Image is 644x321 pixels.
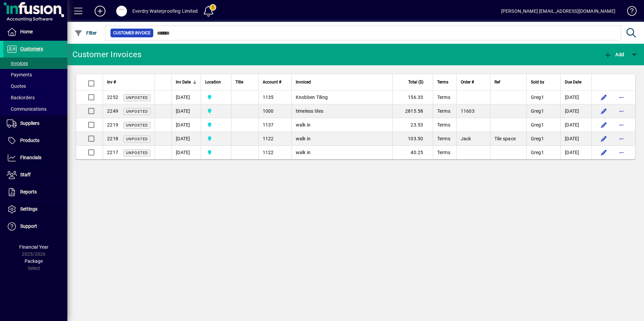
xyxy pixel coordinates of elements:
span: 11603 [461,108,475,114]
span: Unposted [126,151,148,155]
td: [DATE] [560,132,591,146]
span: 1122 [263,136,274,141]
span: 2249 [107,108,118,114]
a: Suppliers [3,115,67,132]
span: walk in [296,122,311,128]
span: Central [205,94,227,101]
span: Communications [7,106,46,112]
button: More options [616,92,627,103]
button: Edit [599,133,609,144]
div: Sold by [531,78,556,86]
span: Central [205,149,227,156]
span: Terms [437,95,450,100]
a: Financials [3,149,67,166]
button: Edit [599,147,609,158]
span: Greg1 [531,136,544,141]
button: More options [616,119,627,130]
span: Payments [7,72,32,77]
span: Filter [74,30,97,36]
span: Customer Invoice [113,30,151,36]
span: Staff [20,172,31,177]
span: Order # [461,78,474,86]
span: Support [20,223,37,229]
span: Central [205,107,227,115]
a: Quotes [3,80,67,92]
span: Terms [437,136,450,141]
span: Terms [437,150,450,155]
span: Greg1 [531,95,544,100]
a: Knowledge Base [622,1,636,23]
div: Order # [461,78,486,86]
button: More options [616,106,627,116]
span: Sold by [531,78,544,86]
span: timeless tiles [296,108,324,114]
div: Account # [263,78,287,86]
a: Staff [3,167,67,183]
button: More options [616,147,627,158]
span: Backorders [7,95,35,100]
span: Financial Year [19,244,49,250]
span: walk in [296,136,311,141]
td: [DATE] [560,104,591,118]
span: 1000 [263,108,274,114]
button: Filter [73,27,99,39]
a: Support [3,218,67,235]
button: Edit [599,106,609,116]
span: Home [20,29,33,34]
button: More options [616,133,627,144]
span: Add [604,52,624,57]
span: Unposted [126,109,148,114]
span: Knobben Tiling [296,95,328,100]
span: Location [205,78,221,86]
span: Total ($) [408,78,423,86]
span: Financials [20,155,41,160]
span: Reports [20,189,37,194]
td: [DATE] [560,91,591,104]
span: 2252 [107,95,118,100]
span: Terms [437,122,450,128]
span: 1122 [263,150,274,155]
span: Invoices [7,61,28,66]
div: [PERSON_NAME] [EMAIL_ADDRESS][DOMAIN_NAME] [501,6,615,16]
span: Central [205,121,227,129]
span: Unposted [126,123,148,128]
div: Everdry Waterproofing Limited [132,6,198,16]
span: 2219 [107,122,118,128]
button: Profile [111,5,132,17]
a: Products [3,132,67,149]
span: Greg1 [531,108,544,114]
td: 156.33 [392,91,433,104]
span: Settings [20,206,37,212]
td: [DATE] [560,146,591,159]
td: 40.25 [392,146,433,159]
td: [DATE] [171,118,201,132]
button: Edit [599,92,609,103]
span: Invoiced [296,78,311,86]
span: Account # [263,78,281,86]
a: Reports [3,184,67,201]
span: 1135 [263,95,274,100]
div: Ref [494,78,522,86]
div: Inv Date [176,78,197,86]
span: Central [205,135,227,142]
div: Total ($) [397,78,429,86]
td: 23.53 [392,118,433,132]
span: Greg1 [531,150,544,155]
span: Package [25,258,43,264]
a: Payments [3,69,67,80]
span: Terms [437,108,450,114]
span: Terms [437,78,448,86]
span: 2217 [107,150,118,155]
span: Unposted [126,137,148,141]
div: Inv # [107,78,151,86]
td: 103.50 [392,132,433,146]
td: 2815.58 [392,104,433,118]
span: Unposted [126,96,148,100]
span: Customers [20,46,43,51]
button: Add [89,5,111,17]
span: Suppliers [20,120,39,126]
span: Title [235,78,243,86]
div: Due Date [565,78,587,86]
span: Inv Date [176,78,191,86]
span: Due Date [565,78,581,86]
